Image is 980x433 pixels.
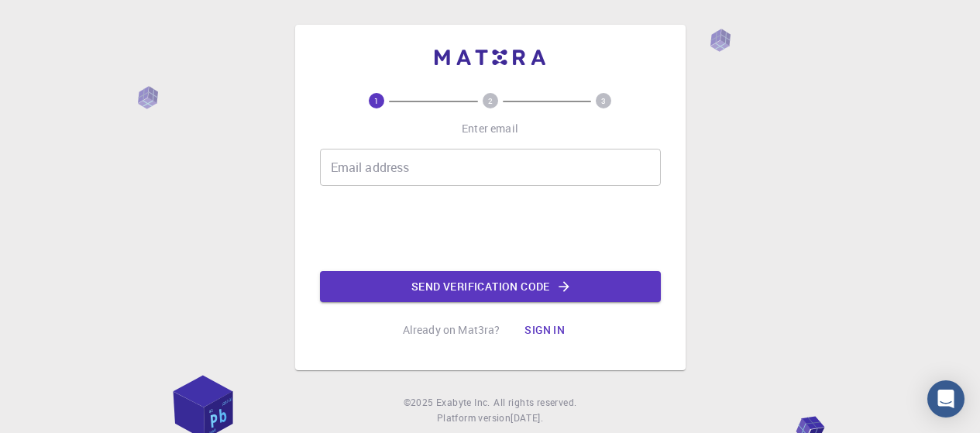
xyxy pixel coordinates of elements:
[437,411,511,426] span: Platform version
[373,198,608,259] iframe: reCAPTCHA
[403,322,500,338] p: Already on Mat3ra?
[374,95,379,106] text: 1
[436,395,490,411] a: Exabyte Inc.
[927,380,965,418] div: Open Intercom Messenger
[488,95,493,106] text: 2
[462,121,518,136] p: Enter email
[493,395,576,411] span: All rights reserved.
[601,95,606,106] text: 3
[320,271,661,302] button: Send verification code
[511,411,543,426] a: [DATE].
[512,314,577,345] button: Sign in
[404,395,436,411] span: © 2025
[436,396,490,408] span: Exabyte Inc.
[511,411,543,424] span: [DATE] .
